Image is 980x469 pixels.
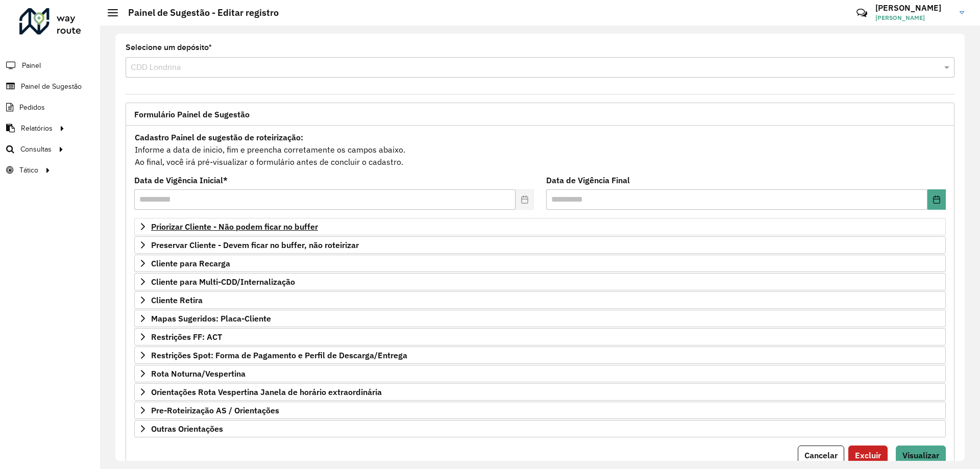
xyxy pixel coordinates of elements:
[151,259,230,267] span: Cliente para Recarga
[134,402,946,419] a: Pre-Roteirização AS / Orientações
[134,218,946,235] a: Priorizar Cliente - Não podem ficar no buffer
[848,446,888,465] button: Excluir
[21,81,82,92] span: Painel de Sugestão
[896,446,946,465] button: Visualizar
[20,144,52,155] span: Consultas
[19,165,38,176] span: Tático
[151,388,382,396] span: Orientações Rota Vespertina Janela de horário extraordinária
[21,123,53,134] span: Relatórios
[126,41,212,54] label: Selecione um depósito
[134,110,250,118] span: Formulário Painel de Sugestão
[798,446,844,465] button: Cancelar
[134,420,946,437] a: Outras Orientações
[151,278,295,286] span: Cliente para Multi-CDD/Internalização
[134,255,946,272] a: Cliente para Recarga
[134,273,946,290] a: Cliente para Multi-CDD/Internalização
[902,450,939,460] span: Visualizar
[134,236,946,254] a: Preservar Cliente - Devem ficar no buffer, não roteirizar
[151,406,279,414] span: Pre-Roteirização AS / Orientações
[134,347,946,364] a: Restrições Spot: Forma de Pagamento e Perfil de Descarga/Entrega
[804,450,838,460] span: Cancelar
[134,383,946,401] a: Orientações Rota Vespertina Janela de horário extraordinária
[134,174,228,186] label: Data de Vigência Inicial
[151,296,203,304] span: Cliente Retira
[134,365,946,382] a: Rota Noturna/Vespertina
[134,328,946,345] a: Restrições FF: ACT
[151,333,222,341] span: Restrições FF: ACT
[118,7,279,18] h2: Painel de Sugestão - Editar registro
[151,223,318,231] span: Priorizar Cliente - Não podem ficar no buffer
[546,174,630,186] label: Data de Vigência Final
[875,13,952,22] span: [PERSON_NAME]
[151,314,271,323] span: Mapas Sugeridos: Placa-Cliente
[19,102,45,113] span: Pedidos
[134,131,946,168] div: Informe a data de inicio, fim e preencha corretamente os campos abaixo. Ao final, você irá pré-vi...
[151,351,407,359] span: Restrições Spot: Forma de Pagamento e Perfil de Descarga/Entrega
[151,369,246,378] span: Rota Noturna/Vespertina
[875,3,952,13] h3: [PERSON_NAME]
[851,2,873,24] a: Contato Rápido
[927,189,946,210] button: Choose Date
[151,241,359,249] span: Preservar Cliente - Devem ficar no buffer, não roteirizar
[134,291,946,309] a: Cliente Retira
[135,132,303,142] strong: Cadastro Painel de sugestão de roteirização:
[151,425,223,433] span: Outras Orientações
[855,450,881,460] span: Excluir
[22,60,41,71] span: Painel
[134,310,946,327] a: Mapas Sugeridos: Placa-Cliente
